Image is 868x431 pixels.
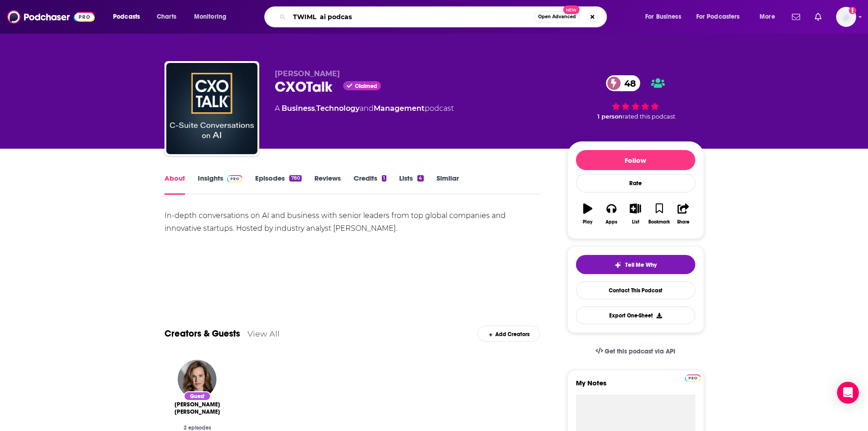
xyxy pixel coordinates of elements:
[166,63,257,154] img: CXOTalk
[605,348,675,355] span: Get this podcast via API
[836,7,856,27] button: Show profile menu
[184,391,211,401] div: Guest
[289,10,534,24] input: Search podcasts, credits, & more...
[685,374,701,382] img: Podchaser Pro
[677,219,689,225] div: Share
[198,174,243,195] a: InsightsPodchaser Pro
[164,328,240,339] a: Creators & Guests
[645,10,681,23] span: For Business
[188,10,238,24] button: open menu
[811,9,825,25] a: Show notifications dropdown
[7,8,95,26] img: Podchaser - Follow, Share and Rate Podcasts
[534,11,580,22] button: Open AdvancedNew
[597,113,622,120] span: 1 person
[760,10,775,23] span: More
[625,261,657,269] span: Tell Me Why
[275,103,454,114] div: A podcast
[289,175,301,182] div: 780
[157,10,176,23] span: Charts
[227,175,243,182] img: Podchaser Pro
[614,261,621,269] img: tell me why sparkle
[172,401,223,415] a: Michelle Finneran Dennedy
[478,326,540,342] div: Add Creators
[576,150,695,170] button: Follow
[576,379,695,395] label: My Notes
[576,174,695,192] div: Rate
[360,104,374,113] span: and
[273,6,616,27] div: Search podcasts, credits, & more...
[194,10,226,23] span: Monitoring
[314,174,341,195] a: Reviews
[576,255,695,274] button: tell me why sparkleTell Me Why
[164,174,185,195] a: About
[316,104,360,113] a: Technology
[417,175,423,182] div: 4
[648,219,670,225] div: Bookmark
[107,10,152,24] button: open menu
[696,10,740,23] span: For Podcasters
[849,7,856,14] svg: Add a profile image
[623,197,647,230] button: List
[382,175,386,182] div: 1
[647,197,671,230] button: Bookmark
[151,10,182,24] a: Charts
[355,84,377,88] span: Claimed
[588,340,683,363] a: Get this podcast via API
[437,174,459,195] a: Similar
[282,104,315,113] a: Business
[606,75,641,91] a: 48
[567,69,704,126] div: 48 1 personrated this podcast
[685,373,701,382] a: Pro website
[837,382,859,404] div: Open Intercom Messenger
[576,197,600,230] button: Play
[690,10,753,24] button: open menu
[178,360,216,399] img: Michelle Finneran Dennedy
[374,104,425,113] a: Management
[563,5,580,14] span: New
[164,209,540,235] div: In-depth conversations on AI and business with senior leaders from top global companies and innov...
[622,113,675,120] span: rated this podcast
[315,104,316,113] span: ,
[576,306,695,324] button: Export One-Sheet
[836,7,856,27] span: Logged in as tyllerbarner
[247,329,280,338] a: View All
[576,281,695,299] a: Contact This Podcast
[671,197,695,230] button: Share
[172,425,223,431] div: 2 episodes
[399,174,423,195] a: Lists4
[354,174,386,195] a: Credits1
[255,174,301,195] a: Episodes780
[753,10,786,24] button: open menu
[172,401,223,415] span: [PERSON_NAME] [PERSON_NAME]
[538,15,576,19] span: Open Advanced
[632,219,639,225] div: List
[583,219,592,225] div: Play
[836,7,856,27] img: User Profile
[615,75,641,91] span: 48
[275,69,340,78] span: [PERSON_NAME]
[606,219,617,225] div: Apps
[600,197,623,230] button: Apps
[639,10,693,24] button: open menu
[113,10,140,23] span: Podcasts
[788,9,804,25] a: Show notifications dropdown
